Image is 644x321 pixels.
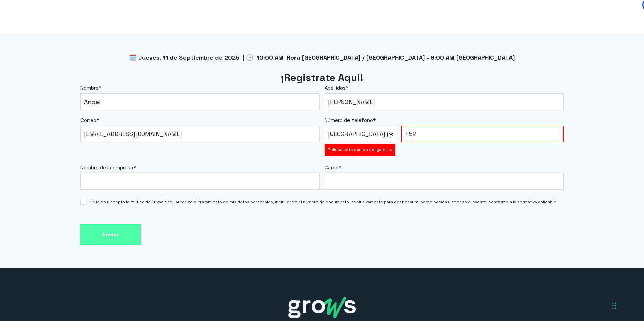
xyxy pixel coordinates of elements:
label: Rellena este campo obligatorio. [328,147,392,153]
h2: ¡Registrate Aqui! [80,71,563,85]
span: Apellidos [325,85,346,91]
span: Correo [80,117,96,123]
input: He leído y acepto laPolítica de Privacidady autorizo el tratamiento de mis datos personales, incl... [80,199,86,205]
img: grows-white_1 [288,297,356,318]
span: Nombre de la empresa [80,164,133,171]
div: Arrastrar [612,296,616,316]
span: Cargo [325,164,339,171]
span: Nombre [80,85,99,91]
input: Enviar [80,224,141,245]
span: He leído y acepto la y autorizo el tratamiento de mis datos personales, incluyendo el número de d... [90,199,558,205]
iframe: Chat Widget [523,227,644,321]
span: Número de teléfono [325,117,373,123]
span: 🗓️ Jueves, 11 de Septiembre de 2025 | 🕒 10:00 AM Hora [GEOGRAPHIC_DATA] / [GEOGRAPHIC_DATA] - 9:0... [129,54,515,61]
div: Widget de chat [523,227,644,321]
a: Política de Privacidad [129,199,172,205]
